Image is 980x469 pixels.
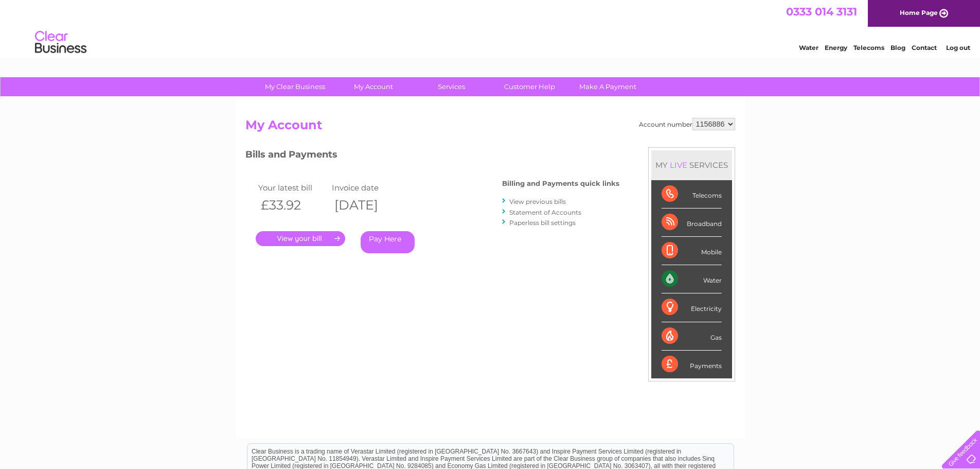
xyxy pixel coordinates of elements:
[245,147,619,165] h3: Bills and Payments
[247,6,734,50] div: Clear Business is a trading name of Verastar Limited (registered in [GEOGRAPHIC_DATA] No. 3667643...
[912,44,937,51] a: Contact
[651,150,732,180] div: MY SERVICES
[509,198,566,205] a: View previous bills
[662,209,722,237] div: Broadband
[509,219,576,227] a: Paperless bill settings
[946,44,970,51] a: Log out
[825,44,847,51] a: Energy
[256,195,330,216] th: £33.92
[662,180,722,209] div: Telecoms
[565,77,650,96] a: Make A Payment
[509,209,581,216] a: Statement of Accounts
[662,265,722,293] div: Water
[890,44,905,51] a: Blog
[409,77,494,96] a: Services
[329,195,403,216] th: [DATE]
[361,231,415,253] a: Pay Here
[256,181,330,195] td: Your latest bill
[662,322,722,351] div: Gas
[487,77,572,96] a: Customer Help
[668,160,689,170] div: LIVE
[502,180,619,187] h4: Billing and Payments quick links
[331,77,416,96] a: My Account
[786,5,857,18] a: 0333 014 3131
[799,44,818,51] a: Water
[662,237,722,265] div: Mobile
[853,44,884,51] a: Telecoms
[329,181,403,195] td: Invoice date
[662,293,722,322] div: Electricity
[253,77,337,96] a: My Clear Business
[639,118,735,130] div: Account number
[34,27,87,58] img: logo.png
[256,231,345,246] a: .
[662,351,722,378] div: Payments
[245,118,735,137] h2: My Account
